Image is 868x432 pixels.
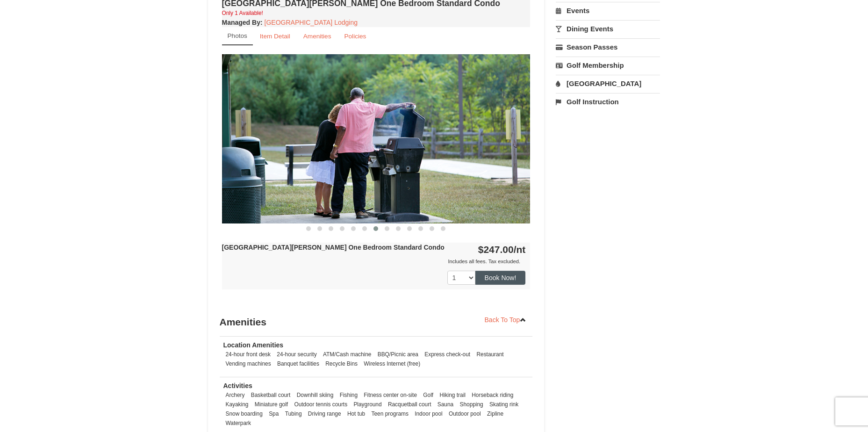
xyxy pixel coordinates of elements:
a: Photos [222,27,253,45]
li: Basketball court [249,390,293,400]
li: Racquetball court [386,400,434,409]
li: Driving range [306,409,344,418]
strong: : [222,19,263,26]
li: Tubing [283,409,304,418]
li: Teen programs [369,409,411,418]
li: Outdoor tennis courts [292,400,350,409]
li: Archery [223,390,247,400]
li: Miniature golf [252,400,290,409]
small: Only 1 Available! [222,10,263,16]
strong: Activities [223,382,252,389]
li: Zipline [485,409,506,418]
li: Spa [266,409,281,418]
li: Restaurant [474,350,506,359]
li: Horseback riding [469,390,516,400]
div: Includes all fees. Tax excluded. [222,257,526,266]
li: Fishing [337,390,360,400]
h3: Amenities [220,313,533,331]
a: Golf Membership [556,57,660,74]
li: Sauna [435,400,456,409]
a: Events [556,2,660,19]
li: Fitness center on-site [361,390,419,400]
li: Outdoor pool [446,409,483,418]
button: Book Now! [475,271,526,285]
a: [GEOGRAPHIC_DATA] Lodging [265,19,358,26]
a: Back To Top [479,313,533,327]
li: 24-hour security [274,350,319,359]
li: Shopping [457,400,485,409]
li: Snow boarding [223,409,265,418]
small: Item Detail [260,33,290,40]
li: Waterpark [223,418,253,428]
li: Wireless Internet (free) [361,359,423,368]
span: /nt [514,244,526,255]
span: Managed By [222,19,260,26]
li: Hiking trail [437,390,468,400]
li: Downhill skiing [294,390,336,400]
li: Banquet facilities [275,359,322,368]
a: [GEOGRAPHIC_DATA] [556,75,660,92]
li: Golf [421,390,436,400]
li: Vending machines [223,359,273,368]
strong: $247.00 [478,244,526,255]
strong: Location Amenities [223,341,284,349]
small: Policies [344,33,366,40]
li: Kayaking [223,400,251,409]
a: Season Passes [556,38,660,56]
small: Amenities [303,33,331,40]
li: Skating rink [487,400,521,409]
li: Playground [351,400,384,409]
li: Express check-out [422,350,473,359]
strong: [GEOGRAPHIC_DATA][PERSON_NAME] One Bedroom Standard Condo [222,244,445,251]
li: Recycle Bins [323,359,360,368]
img: 18876286-195-42e832b4.jpg [222,54,531,223]
li: BBQ/Picnic area [375,350,421,359]
li: 24-hour front desk [223,350,273,359]
li: Hot tub [345,409,367,418]
a: Dining Events [556,20,660,37]
a: Policies [338,27,372,45]
a: Golf Instruction [556,93,660,110]
a: Amenities [297,27,337,45]
small: Photos [228,32,247,39]
a: Item Detail [254,27,296,45]
li: Indoor pool [412,409,445,418]
li: ATM/Cash machine [321,350,374,359]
